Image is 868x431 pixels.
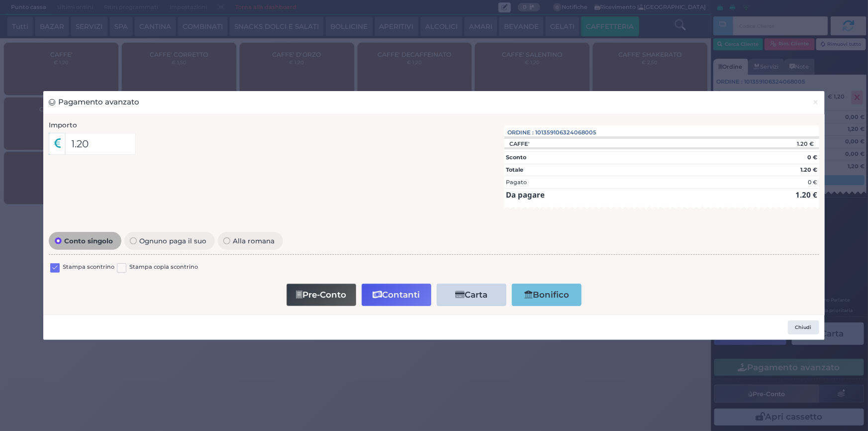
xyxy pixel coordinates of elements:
strong: 1.20 € [800,166,817,173]
div: 1.20 € [740,140,819,147]
label: Importo [49,120,77,130]
strong: 1.20 € [795,190,817,200]
span: Ognuno paga il suo [137,237,209,244]
label: Stampa copia scontrino [129,263,198,272]
strong: Sconto [506,154,526,161]
div: CAFFE' [504,140,535,147]
button: Bonifico [512,284,581,306]
h3: Pagamento avanzato [49,97,139,108]
span: Ordine : [508,128,534,137]
button: Pre-Conto [287,284,356,306]
span: Alla romana [230,237,278,244]
strong: Totale [506,166,523,173]
div: 0 € [808,178,817,187]
input: Es. 30.99 [65,133,136,155]
button: Carta [437,284,506,306]
button: Chiudi [788,321,819,334]
strong: 0 € [807,154,817,161]
span: 101359106324068005 [536,128,597,137]
label: Stampa scontrino [63,263,114,272]
div: Pagato [506,178,527,187]
span: Conto singolo [62,237,116,244]
strong: Da pagare [506,190,545,200]
button: Contanti [362,284,431,306]
button: Chiudi [807,91,824,113]
span: × [813,97,819,108]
